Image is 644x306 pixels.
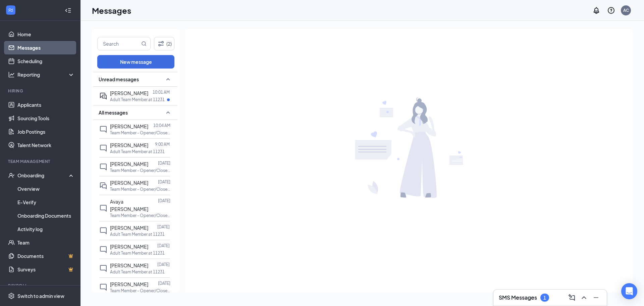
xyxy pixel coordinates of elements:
[499,294,537,301] h3: SMS Messages
[110,199,148,212] span: Avaya [PERSON_NAME]
[110,262,148,268] span: [PERSON_NAME]
[17,71,75,78] div: Reporting
[99,109,128,116] span: All messages
[99,92,107,100] svg: ActiveDoubleChat
[158,198,170,204] p: [DATE]
[99,227,107,235] svg: ChatInactive
[110,149,165,155] p: Adult Team Member at 11231
[110,244,148,250] span: [PERSON_NAME]
[17,138,75,152] a: Talent Network
[157,40,165,48] svg: Filter
[99,182,107,190] svg: DoubleChat
[17,222,75,236] a: Activity log
[592,6,600,14] svg: Notifications
[8,293,15,299] svg: Settings
[99,76,139,83] span: Unread messages
[158,179,170,185] p: [DATE]
[157,243,170,249] p: [DATE]
[579,292,589,303] button: ChevronUp
[110,231,165,237] p: Adult Team Member at 11231
[592,294,600,302] svg: Minimize
[110,97,165,102] p: Adult Team Member at 11231
[158,160,170,166] p: [DATE]
[155,141,170,147] p: 9:00 AM
[17,195,75,209] a: E-Verify
[17,263,75,276] a: SurveysCrown
[110,180,148,186] span: [PERSON_NAME]
[8,159,73,164] div: Team Management
[157,262,170,267] p: [DATE]
[110,168,170,173] p: Team Member - Opener/Closer at 11231
[99,163,107,171] svg: ChatInactive
[99,204,107,212] svg: ChatInactive
[110,90,148,96] span: [PERSON_NAME]
[154,37,174,50] button: Filter (2)
[110,186,170,192] p: Team Member - Opener/Closer at 11231
[8,88,73,94] div: Hiring
[153,123,170,128] p: 10:04 AM
[110,161,148,167] span: [PERSON_NAME]
[17,293,64,299] div: Switch to admin view
[580,294,588,302] svg: ChevronUp
[17,249,75,263] a: DocumentsCrown
[157,224,170,230] p: [DATE]
[65,7,71,14] svg: Collapse
[99,144,107,152] svg: ChatInactive
[17,41,75,54] a: Messages
[110,250,165,256] p: Adult Team Member at 11231
[153,89,170,95] p: 10:01 AM
[110,130,170,136] p: Team Member - Opener/Closer at 11231
[17,209,75,222] a: Onboarding Documents
[158,280,170,286] p: [DATE]
[110,288,170,294] p: Team Member - Opener/Closer at 11231
[17,28,75,41] a: Home
[99,246,107,254] svg: ChatInactive
[17,172,69,179] div: Onboarding
[92,5,131,16] h1: Messages
[99,283,107,291] svg: ChatInactive
[98,37,140,50] input: Search
[110,142,148,148] span: [PERSON_NAME]
[164,108,172,117] svg: SmallChevronUp
[17,98,75,112] a: Applicants
[110,281,148,287] span: [PERSON_NAME]
[568,294,576,302] svg: ComposeMessage
[607,6,615,14] svg: QuestionInfo
[17,125,75,138] a: Job Postings
[99,125,107,133] svg: ChatInactive
[17,112,75,125] a: Sourcing Tools
[8,283,73,289] div: Payroll
[110,123,148,129] span: [PERSON_NAME]
[8,71,15,78] svg: Analysis
[7,7,14,13] svg: WorkstreamLogo
[17,236,75,249] a: Team
[110,269,165,275] p: Adult Team Member at 11231
[97,55,174,69] button: New message
[623,7,629,13] div: AC
[543,295,546,301] div: 1
[110,213,170,218] p: Team Member - Opener/Closer at 11231
[99,264,107,272] svg: ChatInactive
[591,292,601,303] button: Minimize
[567,292,577,303] button: ComposeMessage
[17,54,75,68] a: Scheduling
[164,75,172,83] svg: SmallChevronUp
[17,182,75,195] a: Overview
[621,283,637,299] div: Open Intercom Messenger
[110,225,148,231] span: [PERSON_NAME]
[8,172,15,179] svg: UserCheck
[141,41,147,46] svg: MagnifyingGlass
